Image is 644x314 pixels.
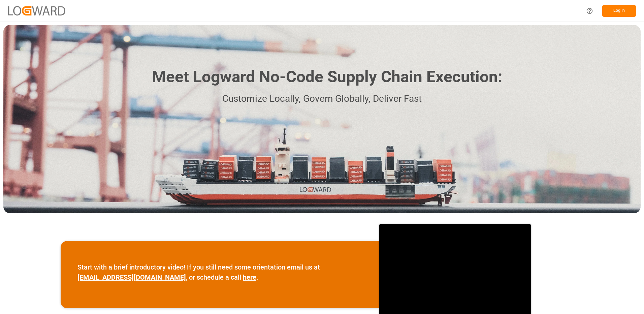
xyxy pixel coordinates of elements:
img: Logward_new_orange.png [8,6,65,15]
a: here [243,273,256,281]
a: [EMAIL_ADDRESS][DOMAIN_NAME] [77,273,186,281]
p: Customize Locally, Govern Globally, Deliver Fast [142,91,502,106]
p: Start with a brief introductory video! If you still need some orientation email us at , or schedu... [77,262,362,282]
h1: Meet Logward No-Code Supply Chain Execution: [152,65,502,89]
button: Log In [602,5,636,17]
button: Help Center [582,3,597,19]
